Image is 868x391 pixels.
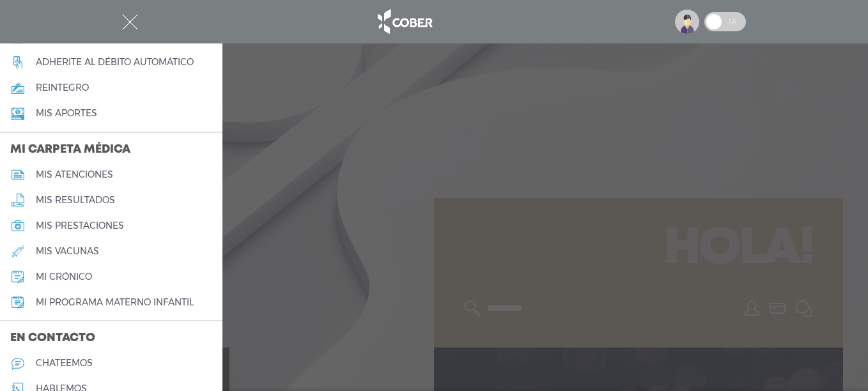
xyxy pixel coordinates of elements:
h5: mis vacunas [36,246,99,257]
img: Cober_menu-close-white.svg [122,14,138,30]
h5: mis prestaciones [36,220,124,231]
img: logo_cober_home-white.png [371,6,438,37]
h5: mi programa materno infantil [36,297,194,308]
h5: reintegro [36,82,89,93]
h5: mis resultados [36,195,115,206]
h5: Mis aportes [36,108,97,119]
h5: mi crónico [36,272,92,282]
h5: chateemos [36,358,93,369]
h5: mis atenciones [36,169,113,180]
h5: Adherite al débito automático [36,57,194,68]
img: profile-placeholder.svg [675,10,699,34]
